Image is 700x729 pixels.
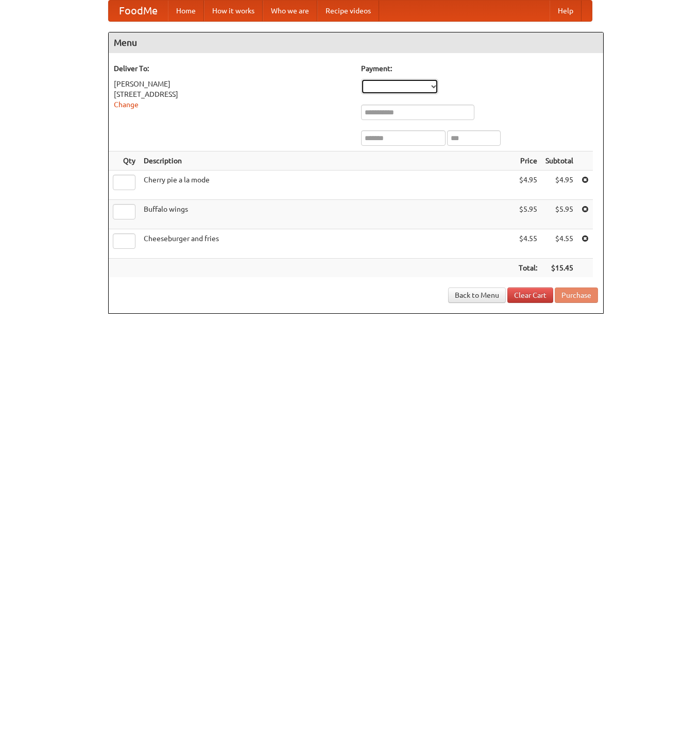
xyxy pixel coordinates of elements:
[114,79,351,89] div: [PERSON_NAME]
[515,200,541,229] td: $5.95
[515,259,541,278] th: Total:
[541,200,577,229] td: $5.95
[541,151,577,171] th: Subtotal
[507,287,553,303] a: Clear Cart
[168,1,204,21] a: Home
[140,171,515,200] td: Cherry pie a la mode
[555,287,598,303] button: Purchase
[204,1,263,21] a: How it works
[114,63,351,74] h5: Deliver To:
[140,200,515,229] td: Buffalo wings
[114,100,139,109] a: Change
[114,89,351,99] div: [STREET_ADDRESS]
[515,171,541,200] td: $4.95
[109,1,168,21] a: FoodMe
[140,229,515,259] td: Cheeseburger and fries
[515,151,541,171] th: Price
[541,259,577,278] th: $15.45
[541,229,577,259] td: $4.55
[109,32,603,53] h4: Menu
[263,1,317,21] a: Who we are
[317,1,379,21] a: Recipe videos
[448,287,506,303] a: Back to Menu
[550,1,582,21] a: Help
[140,151,515,171] th: Description
[541,171,577,200] td: $4.95
[515,229,541,259] td: $4.55
[109,151,140,171] th: Qty
[361,63,598,74] h5: Payment:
